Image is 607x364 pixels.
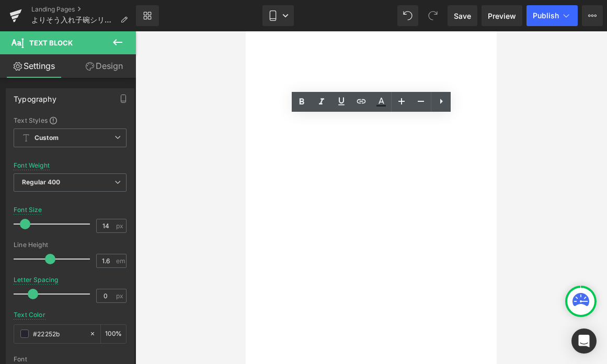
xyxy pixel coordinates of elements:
div: % [101,325,126,343]
div: Text Color [14,311,45,319]
div: Letter Spacing [14,276,59,284]
div: Font Weight [14,162,50,169]
button: Undo [397,5,418,26]
div: Line Height [14,241,127,249]
button: Redo [422,5,443,26]
span: Text Block [29,39,73,47]
div: Font [14,356,127,363]
button: More [582,5,603,26]
div: Text Styles [14,116,127,124]
span: px [116,292,125,299]
input: Color [33,328,84,339]
b: Regular 400 [22,178,61,186]
div: Typography [14,89,56,103]
span: Preview [488,10,516,21]
span: Save [454,10,471,21]
b: Custom [35,134,59,143]
div: Open Intercom Messenger [571,328,597,354]
span: em [116,257,125,264]
a: Landing Pages [31,5,136,14]
a: Design [70,54,138,78]
div: Font Size [14,206,42,214]
span: Publish [533,11,559,20]
span: よりそう入れ子碗シリーズ | きほんのうつわ公式オンラインショップ [31,16,116,24]
a: New Library [136,5,159,26]
button: Publish [526,5,578,26]
a: Preview [482,5,522,26]
span: px [116,222,125,229]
